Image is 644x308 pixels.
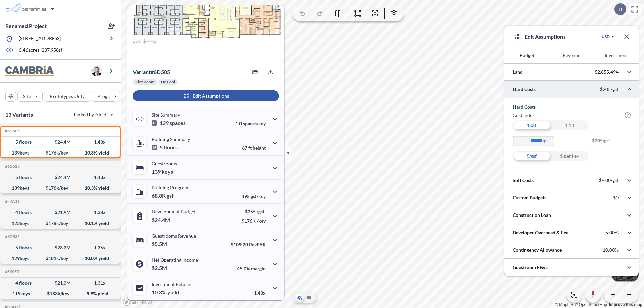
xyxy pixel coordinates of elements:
[253,145,266,151] span: height
[613,195,619,201] p: $0
[136,79,154,85] p: Flex Room
[513,229,568,236] p: Developer Overhead & Fee
[4,164,20,169] h5: Click to copy the code
[241,193,266,199] p: 495
[152,281,192,287] p: Investment Returns
[5,111,33,119] p: 13 Variants
[133,69,151,75] span: Variant
[152,161,177,166] p: Guestrooms
[152,257,198,263] p: Net Operating Income
[550,120,588,130] div: 1.18
[152,168,173,175] p: 139
[4,199,20,204] h5: Click to copy the code
[152,136,190,142] p: Building Summary
[543,137,558,144] label: /gsf
[594,47,639,63] button: Investment
[513,151,550,161] div: $/gsf
[123,298,152,306] a: Mapbox homepage
[152,265,168,271] p: $2.5M
[555,302,574,307] a: Mapbox
[257,218,266,224] span: /key
[525,33,566,41] p: Edit Assumptions
[251,266,266,271] span: margin
[19,35,61,43] p: [STREET_ADDRESS]
[241,218,266,224] p: $176K
[133,90,279,101] button: Edit Assumptions
[242,145,266,151] p: 67
[243,121,266,126] span: spaces/key
[237,266,266,271] p: 45.0%
[50,93,85,100] p: Prototypes Only
[254,290,266,296] p: 1.43x
[504,47,549,63] button: Budget
[152,144,178,151] p: 5
[97,93,116,100] p: Program
[23,93,31,100] p: Site
[152,289,179,296] p: 10.3%
[513,112,535,119] h6: Cost index
[241,209,266,214] p: $355
[167,192,174,199] span: gsf
[152,209,196,214] p: Development Budget
[152,241,168,247] p: $5.5M
[91,66,102,76] img: user logo
[152,185,189,190] p: Building Program
[513,69,523,75] p: Land
[575,302,607,307] a: OpenStreetMap
[67,109,117,120] button: Ranked by Yield
[248,145,252,151] span: ft
[513,104,631,110] h5: Hard Costs
[249,242,266,247] span: RevPAR
[257,209,264,214] span: /gsf
[4,129,20,133] h5: Click to copy the code
[625,112,631,118] span: ?
[231,242,266,247] p: $109.20
[5,66,54,76] img: BrandImage
[152,217,171,223] p: $24.4M
[513,264,548,271] p: Guestroom FF&E
[4,234,20,239] h5: Click to copy the code
[235,121,266,126] p: 1.0
[161,79,175,85] p: No Pool
[17,91,43,102] button: Site
[603,247,619,253] p: 10.00%
[164,144,178,151] span: floors
[305,294,313,302] button: Site Plan
[162,168,173,175] span: keys
[167,289,179,296] span: yield
[513,247,562,253] p: Contingency Allowance
[296,294,304,302] button: Aerial View
[19,47,64,54] p: 5.46 acres ( 237,958 sf)
[152,233,196,239] p: Guestrooms Revenue
[133,69,170,75] p: # 6d505
[513,194,546,201] p: Custom Budgets
[152,120,186,126] p: 139
[602,34,610,39] div: USD
[251,193,266,199] span: gsf/key
[549,47,594,63] button: Revenue
[513,212,551,219] p: Construction Loan
[96,111,107,118] span: Yield
[550,151,588,161] div: $ per key
[605,230,619,236] p: 5.00%
[618,6,622,12] p: D
[513,177,534,184] p: Soft Costs
[152,112,180,118] p: Site Summary
[609,302,642,307] a: Improve this map
[595,69,619,75] p: $2,855,494
[152,192,174,199] p: 68.8K
[513,120,550,130] div: 1.00
[170,120,186,126] span: spaces
[592,136,631,151] span: $205/gsf
[5,22,47,30] p: Renamed Project
[4,269,20,274] h5: Click to copy the code
[44,91,90,102] button: Prototypes Only
[599,177,619,183] p: $9.00/gsf
[92,91,128,102] button: Program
